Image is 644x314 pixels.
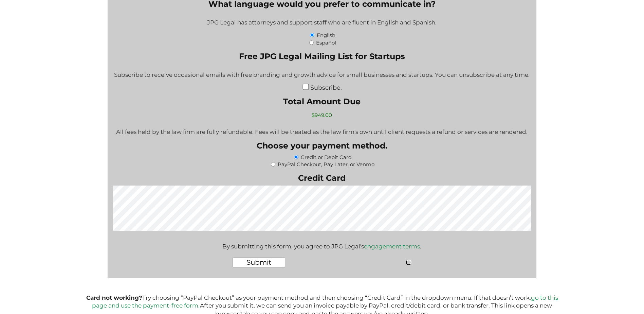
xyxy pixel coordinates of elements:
[364,243,420,250] a: engagement terms
[239,51,405,61] legend: Free JPG Legal Mailing List for Startups
[113,173,531,183] label: Credit Card
[116,97,528,106] label: Total Amount Due
[86,294,142,301] b: Card not working?
[301,154,352,160] label: Credit or Debit Card
[310,84,342,91] label: Subscribe.
[233,257,285,267] input: Submit
[317,32,335,38] label: English
[113,15,531,31] div: JPG Legal has attorneys and support staff who are fluent in English and Spanish.
[316,39,336,46] label: Español
[278,161,374,168] label: PayPal Checkout, Pay Later, or Venmo
[222,236,421,250] div: By submitting this form, you agree to JPG Legal's .
[116,128,528,135] p: All fees held by the law firm are fully refundable. Fees will be treated as the law firm's own un...
[257,141,387,151] legend: Choose your payment method.
[113,67,531,84] div: Subscribe to receive occasional emails with free branding and growth advice for small businesses ...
